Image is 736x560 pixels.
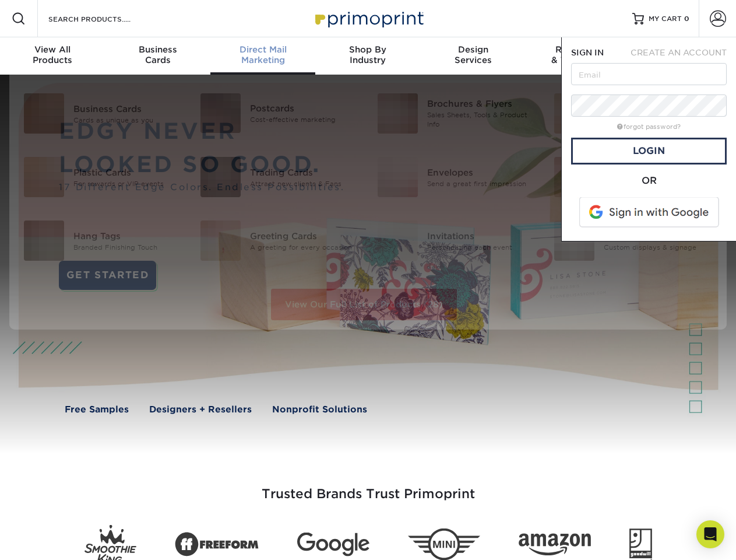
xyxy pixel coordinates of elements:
input: SEARCH PRODUCTS..... [47,12,161,26]
img: Amazon [519,534,591,556]
div: OR [571,174,727,188]
a: Resources& Templates [526,37,631,75]
img: Goodwill [629,528,652,560]
a: Shop ByIndustry [315,37,420,75]
div: Marketing [210,44,315,65]
a: View Our Full List of Products (28) [271,289,457,320]
a: Login [571,138,727,164]
span: Direct Mail [210,44,315,55]
span: MY CART [649,14,682,24]
div: Open Intercom Messenger [696,520,724,548]
span: 0 [684,15,689,23]
span: Resources [526,44,631,55]
a: BusinessCards [105,37,210,75]
a: DesignServices [421,37,526,75]
div: & Templates [526,44,631,65]
span: Business [105,44,210,55]
span: Shop By [315,44,420,55]
span: Design [421,44,526,55]
a: Direct MailMarketing [210,37,315,75]
a: forgot password? [617,123,681,131]
div: Services [421,44,526,65]
div: Cards [105,44,210,65]
span: SIGN IN [571,48,604,57]
div: Industry [315,44,420,65]
span: CREATE AN ACCOUNT [631,48,727,57]
h3: Trusted Brands Trust Primoprint [27,459,709,516]
input: Email [571,63,727,85]
img: Primoprint [310,6,427,31]
img: Google [297,533,369,556]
